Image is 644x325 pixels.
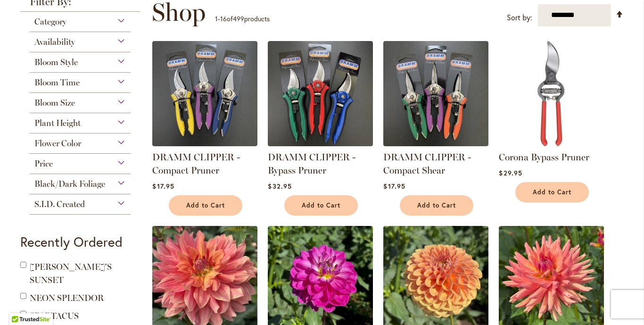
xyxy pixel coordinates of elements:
[215,11,270,26] p: - of products
[30,311,79,321] a: SPARTACUS
[30,293,104,303] a: NEON SPLENDOR
[499,41,604,146] img: Corona Bypass Pruner
[34,37,75,47] span: Availability
[34,199,85,209] span: S.I.D. Created
[34,57,78,67] span: Bloom Style
[499,168,522,177] span: $29.95
[302,201,340,209] span: Add to Cart
[499,139,604,148] a: Corona Bypass Pruner
[152,151,240,176] a: DRAMM CLIPPER - Compact Pruner
[34,118,81,128] span: Plant Height
[34,179,105,189] span: Black/Dark Foliage
[515,182,589,202] button: Add to Cart
[383,139,488,148] a: DRAMM CLIPPER - Compact Shear
[533,188,571,196] span: Add to Cart
[34,17,66,27] span: Category
[20,233,123,250] strong: Recently Ordered
[152,182,174,191] span: $17.95
[400,195,473,216] button: Add to Cart
[383,151,471,176] a: DRAMM CLIPPER - Compact Shear
[34,98,75,108] span: Bloom Size
[215,14,218,23] span: 1
[152,139,257,148] a: DRAMM CLIPPER - Compact Pruner
[383,182,405,191] span: $17.95
[34,158,53,169] span: Price
[268,182,291,191] span: $32.95
[7,292,33,318] iframe: Launch Accessibility Center
[34,138,81,149] span: Flower Color
[169,195,242,216] button: Add to Cart
[152,41,257,146] img: DRAMM CLIPPER - Compact Pruner
[268,41,373,146] img: DRAMM CLIPPER - Bypass Pruner
[268,139,373,148] a: DRAMM CLIPPER - Bypass Pruner
[499,151,589,163] a: Corona Bypass Pruner
[417,201,456,209] span: Add to Cart
[268,151,355,176] a: DRAMM CLIPPER - Bypass Pruner
[507,9,532,26] label: Sort by:
[220,14,227,23] span: 16
[34,77,80,88] span: Bloom Time
[186,201,225,209] span: Add to Cart
[383,41,488,146] img: DRAMM CLIPPER - Compact Shear
[30,262,112,285] a: [PERSON_NAME]'S SUNSET
[233,14,244,23] span: 499
[284,195,358,216] button: Add to Cart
